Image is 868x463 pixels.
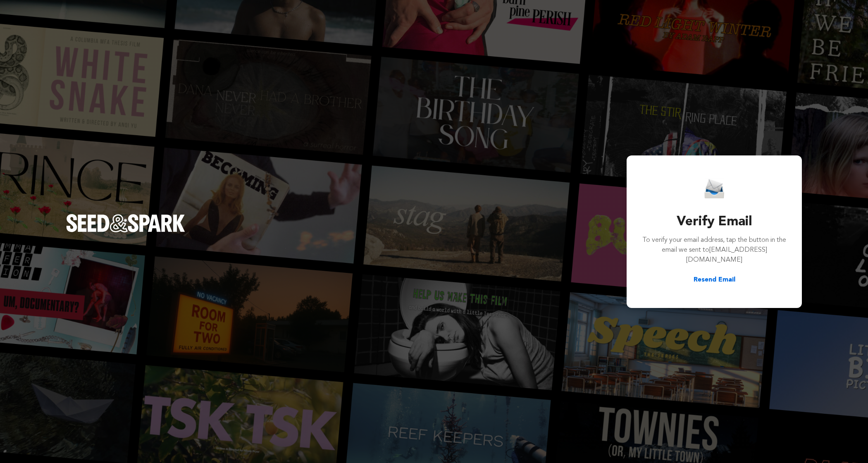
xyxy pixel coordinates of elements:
span: [EMAIL_ADDRESS][DOMAIN_NAME] [686,247,767,263]
a: Seed&Spark Homepage [66,214,185,249]
h3: Verify Email [641,212,787,232]
p: To verify your email address, tap the button in the email we sent to [641,235,787,265]
img: Seed&Spark Email Icon [704,179,724,199]
img: Seed&Spark Logo [66,214,185,232]
button: Resend Email [694,275,735,285]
